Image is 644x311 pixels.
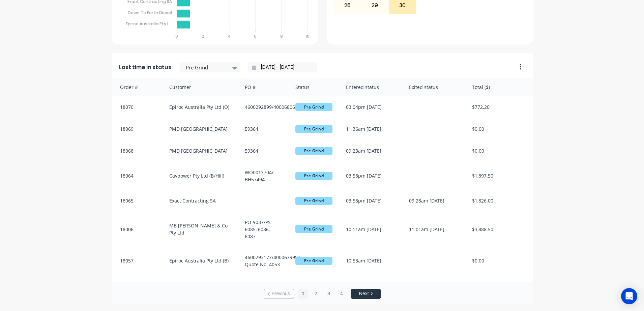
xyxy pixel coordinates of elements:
[163,140,238,162] div: PMD [GEOGRAPHIC_DATA]
[339,78,402,96] div: Entered status
[339,140,402,162] div: 09:23am [DATE]
[339,247,402,275] div: 10:53am [DATE]
[295,225,332,233] span: Pre Grind
[465,190,533,212] div: $1,826.00
[336,289,347,299] button: 4
[295,172,332,180] span: Pre Grind
[202,33,204,39] tspan: 2
[324,289,334,299] button: 3
[289,78,339,96] div: Status
[264,289,294,299] button: Previous
[402,212,465,247] div: 11:01am [DATE]
[465,212,533,247] div: $3,888.50
[621,288,637,304] div: Open Intercom Messenger
[295,103,332,111] span: Pre Grind
[402,78,465,96] div: Exited status
[295,197,332,205] span: Pre Grind
[163,212,238,247] div: MB [PERSON_NAME] & Co Pty Ltd
[238,118,289,140] div: 59364
[465,247,533,275] div: $0.00
[306,33,310,39] tspan: 10
[112,140,163,162] div: 18068
[295,147,332,155] span: Pre Grind
[351,289,381,299] button: Next
[339,190,402,212] div: 03:58pm [DATE]
[119,63,171,71] span: Last time in status
[238,212,289,247] div: PO-9037/PS-6085, 6086, 6087
[126,21,172,27] tspan: Epiroc Australia Pty L...
[254,33,257,39] tspan: 6
[465,162,533,190] div: $1,897.50
[163,190,238,212] div: Exact Contracting SA
[175,33,178,39] tspan: 0
[238,247,289,275] div: 4600293177/4000679982 Quote No. 4053
[238,140,289,162] div: 59364
[112,118,163,140] div: 18069
[238,162,289,190] div: WO0013704/ BH57494
[163,96,238,118] div: Epiroc Australia Pty Ltd (O)
[311,289,321,299] button: 2
[112,190,163,212] div: 18065
[339,96,402,118] div: 03:04pm [DATE]
[112,162,163,190] div: 18064
[163,118,238,140] div: PMD [GEOGRAPHIC_DATA]
[465,275,533,296] div: $18,278.70
[238,78,289,96] div: PO #
[128,10,172,15] tspan: Down To Earth Diesel
[465,118,533,140] div: $0.00
[339,118,402,140] div: 11:36am [DATE]
[238,96,289,118] div: 4600292899/4000680691
[295,125,332,133] span: Pre Grind
[339,212,402,247] div: 10:11am [DATE]
[256,62,314,72] input: Filter by date
[112,78,163,96] div: Order #
[298,289,308,299] button: 1
[163,78,238,96] div: Customer
[465,140,533,162] div: $0.00
[163,162,238,190] div: Cavpower Pty Ltd (B/Hill)
[112,212,163,247] div: 18006
[295,257,332,265] span: Pre Grind
[280,33,283,39] tspan: 8
[339,162,402,190] div: 03:58pm [DATE]
[112,96,163,118] div: 18070
[228,33,231,39] tspan: 4
[465,96,533,118] div: $772.20
[112,247,163,275] div: 18057
[402,190,465,212] div: 09:28am [DATE]
[465,78,533,96] div: Total ($)
[163,247,238,275] div: Epiroc Australia Pty Ltd (B)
